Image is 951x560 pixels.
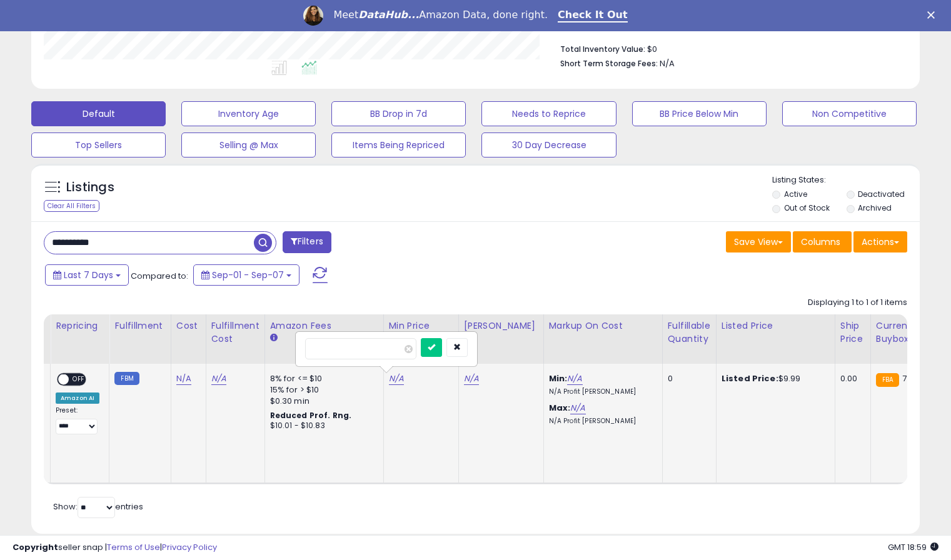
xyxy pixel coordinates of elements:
div: Ship Price [840,319,865,346]
button: Last 7 Days [45,264,129,286]
button: Selling @ Max [181,132,316,157]
h5: Listings [66,179,114,196]
button: Sep-01 - Sep-07 [193,264,299,286]
a: Privacy Policy [162,541,217,553]
b: Min: [549,372,568,384]
div: Meet Amazon Data, done right. [333,9,548,21]
span: N/A [660,57,675,69]
b: Max: [549,402,571,414]
span: OFF [69,374,89,385]
a: N/A [211,372,226,385]
div: Current Buybox Price [876,319,940,346]
button: Default [31,101,166,126]
p: N/A Profit [PERSON_NAME] [549,387,653,396]
label: Archived [858,202,892,213]
button: Non Competitive [782,101,917,126]
b: Reduced Prof. Rng. [270,410,352,421]
li: $0 [560,41,898,56]
img: Profile image for Georgie [303,6,323,26]
label: Deactivated [858,189,905,199]
div: 8% for <= $10 [270,373,374,384]
span: Last 7 Days [64,269,113,281]
button: Inventory Age [181,101,316,126]
button: Actions [853,231,907,252]
div: Listed Price [722,319,830,332]
th: The percentage added to the cost of goods (COGS) that forms the calculator for Min & Max prices. [543,314,662,364]
span: Show: entries [53,501,143,512]
button: Needs to Reprice [481,101,616,126]
button: Columns [793,231,852,252]
div: Markup on Cost [549,319,657,332]
small: FBA [876,373,899,387]
div: Amazon AI [56,392,99,404]
button: BB Price Below Min [632,101,767,126]
a: N/A [570,402,585,414]
div: Fulfillable Quantity [668,319,711,346]
div: Displaying 1 to 1 of 1 items [808,297,907,309]
span: 2025-09-15 18:59 GMT [888,541,938,553]
a: N/A [176,372,191,385]
div: Fulfillment Cost [211,319,259,346]
a: N/A [464,372,479,385]
button: 30 Day Decrease [481,132,616,157]
p: Listing States: [772,174,920,186]
div: Cost [176,319,201,332]
div: Close [927,11,940,19]
div: 15% for > $10 [270,384,374,396]
div: Clear All Filters [44,200,99,212]
div: 0 [668,373,707,384]
button: Filters [283,231,331,253]
div: seller snap | | [13,542,217,554]
label: Active [784,189,807,199]
a: N/A [389,372,404,385]
a: Terms of Use [107,541,160,553]
div: Fulfillment [114,319,165,332]
div: $9.99 [722,373,825,384]
b: Listed Price: [722,372,778,384]
label: Out of Stock [784,202,830,213]
button: Items Being Repriced [331,132,466,157]
small: Amazon Fees. [270,332,278,344]
div: $10.01 - $10.83 [270,421,374,431]
i: DataHub... [358,9,419,21]
small: FBM [114,372,139,385]
div: Amazon Fees [270,319,378,332]
div: $0.30 min [270,396,374,407]
b: Short Term Storage Fees: [560,58,658,69]
div: Repricing [56,319,104,332]
p: N/A Profit [PERSON_NAME] [549,417,653,426]
strong: Copyright [13,541,58,553]
a: Check It Out [558,9,628,22]
span: Columns [801,236,840,248]
button: BB Drop in 7d [331,101,466,126]
b: Total Inventory Value: [560,44,645,54]
a: N/A [567,372,582,385]
button: Save View [726,231,791,252]
span: Compared to: [131,270,188,282]
span: Sep-01 - Sep-07 [212,269,284,281]
div: 0.00 [840,373,861,384]
div: [PERSON_NAME] [464,319,538,332]
div: Min Price [389,319,453,332]
span: 7.12 [902,372,917,384]
div: Preset: [56,406,99,434]
button: Top Sellers [31,132,166,157]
